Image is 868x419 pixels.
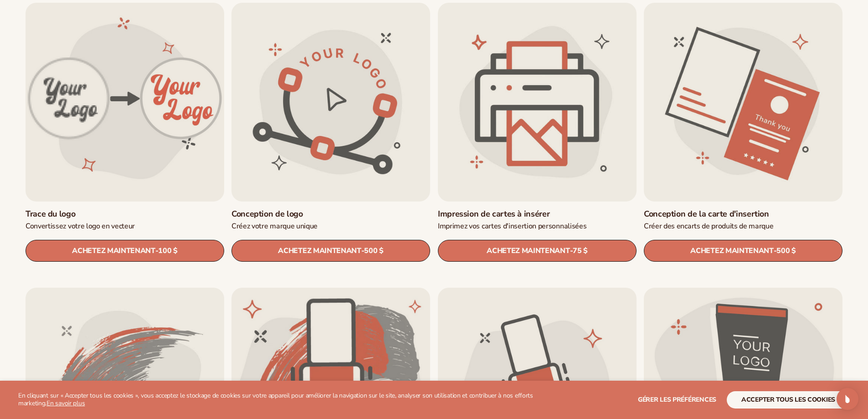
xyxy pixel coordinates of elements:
[638,395,716,404] font: Gérer les préférences
[46,399,85,408] a: En savoir plus
[638,391,716,409] button: Gérer les préférences
[438,240,637,262] a: ACHETEZ MAINTENANT- 75 $
[690,246,773,256] font: ACHETEZ MAINTENANT
[438,209,637,219] a: Impression de cartes à insérer
[573,246,588,256] font: 75 $
[570,246,573,256] font: -
[773,246,776,256] font: -
[231,240,430,262] a: ACHETEZ MAINTENANT- 500 $
[727,391,850,409] button: accepter tous les cookies
[72,246,155,256] font: ACHETEZ MAINTENANT
[644,240,842,262] a: ACHETEZ MAINTENANT- 500 $
[26,209,224,219] a: Trace du logo
[155,246,159,256] font: -
[776,246,796,256] font: 500 $
[365,246,384,256] font: 500 $
[231,209,430,219] a: Conception de logo
[487,246,570,256] font: ACHETEZ MAINTENANT
[741,395,835,404] font: accepter tous les cookies
[158,246,177,256] font: 100 $
[26,240,224,262] a: ACHETEZ MAINTENANT- 100 $
[18,391,533,408] font: En cliquant sur « Accepter tous les cookies », vous acceptez le stockage de cookies sur votre app...
[644,209,842,219] a: Conception de la carte d'insertion
[278,246,361,256] font: ACHETEZ MAINTENANT
[837,388,858,410] div: Ouvrir Intercom Messenger
[361,246,365,256] font: -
